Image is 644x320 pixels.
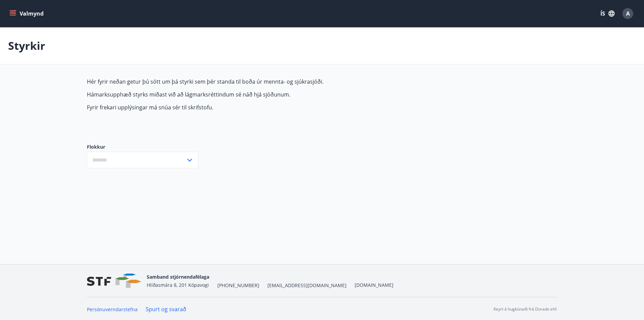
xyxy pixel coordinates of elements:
label: Flokkur [87,144,198,150]
img: vjCaq2fThgY3EUYqSgpjEiBg6WP39ov69hlhuPVN.png [87,274,141,288]
a: [DOMAIN_NAME] [355,282,393,288]
span: [PHONE_NUMBER] [217,282,259,289]
p: Styrkir [8,38,45,53]
p: Hér fyrir neðan getur þú sótt um þá styrki sem þér standa til boða úr mennta- og sjúkrasjóði. [87,78,406,85]
button: A [620,5,636,22]
p: Keyrt á hugbúnaði frá Dorado ehf. [494,306,557,312]
p: Hámarksupphæð styrks miðast við að lágmarksréttindum sé náð hjá sjóðunum. [87,91,406,98]
span: Samband stjórnendafélaga [147,274,209,280]
button: menu [8,7,46,20]
a: Spurt og svarað [146,305,186,313]
a: Persónuverndarstefna [87,306,138,313]
span: Hlíðasmára 8, 201 Kópavogi [147,282,209,288]
button: ÍS [597,7,618,20]
span: A [626,10,630,17]
span: [EMAIL_ADDRESS][DOMAIN_NAME] [267,282,347,289]
p: Fyrir frekari upplýsingar má snúa sér til skrifstofu. [87,104,406,111]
